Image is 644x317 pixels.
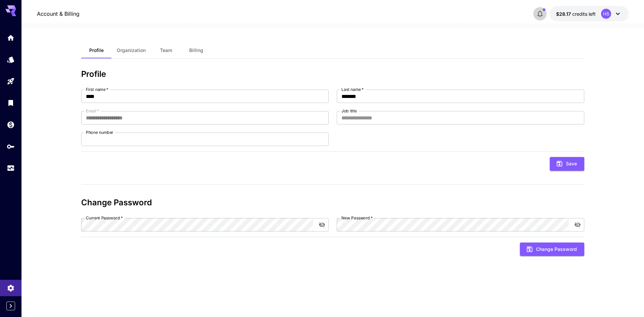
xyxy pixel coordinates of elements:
[7,99,15,107] div: Library
[550,157,584,171] button: Save
[86,108,99,114] label: Email
[86,129,113,135] label: Phone number
[189,47,203,53] span: Billing
[7,142,15,151] div: API Keys
[7,120,15,129] div: Wallet
[89,47,104,53] span: Profile
[7,164,15,172] div: Usage
[117,47,146,53] span: Organization
[341,87,364,92] label: Last name
[37,10,79,18] nav: breadcrumb
[556,10,596,17] div: $28.16817
[601,9,611,19] div: HS
[7,282,15,290] div: Settings
[316,219,328,231] button: toggle password visibility
[86,215,123,221] label: Current Password
[556,11,572,17] span: $28.17
[7,77,15,86] div: Playground
[572,11,596,17] span: credits left
[7,55,15,64] div: Models
[549,6,629,21] button: $28.16817HS
[520,243,584,256] button: Change Password
[86,87,108,92] label: First name
[341,108,357,114] label: Job title
[341,215,373,221] label: New Password
[37,10,79,18] a: Account & Billing
[572,219,584,231] button: toggle password visibility
[160,47,172,53] span: Team
[7,34,15,42] div: Home
[81,198,584,207] h3: Change Password
[81,69,584,79] h3: Profile
[6,302,15,310] button: Expand sidebar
